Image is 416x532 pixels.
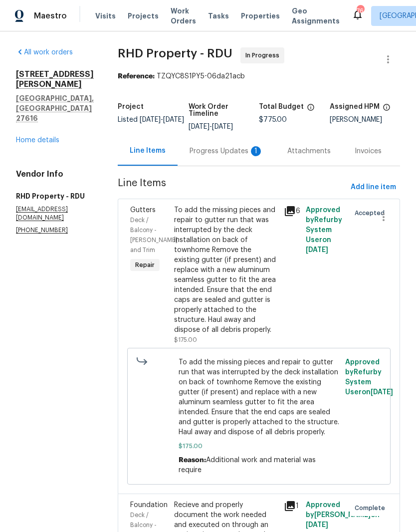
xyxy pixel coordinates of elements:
[307,103,315,116] span: The total cost of line items that have been proposed by Opendoor. This sum includes line items th...
[306,207,342,254] span: Approved by Refurby System User on
[284,205,300,217] div: 6
[16,49,73,56] a: All work orders
[174,337,197,343] span: $175.00
[351,181,396,194] span: Add line item
[118,73,155,80] b: Reference:
[241,11,280,21] span: Properties
[16,137,59,144] a: Home details
[131,260,159,270] span: Repair
[371,389,393,396] span: [DATE]
[347,178,400,197] button: Add line item
[355,146,382,156] div: Invoices
[189,123,233,130] span: -
[383,103,391,116] span: The hpm assigned to this work order.
[259,103,304,110] h5: Total Budget
[130,502,168,509] span: Foundation
[330,103,380,110] h5: Assigned HPM
[330,116,401,123] div: [PERSON_NAME]
[95,11,116,21] span: Visits
[118,47,232,59] span: RHD Property - RDU
[306,522,328,529] span: [DATE]
[16,169,94,179] h4: Vendor Info
[179,457,206,464] span: Reason:
[345,359,393,396] span: Approved by Refurby System User on
[118,116,184,123] span: Listed
[259,116,287,123] span: $775.00
[118,103,144,110] h5: Project
[292,6,340,26] span: Geo Assignments
[16,191,94,201] h5: RHD Property - RDU
[130,146,166,156] div: Line Items
[357,6,364,16] div: 76
[163,116,184,123] span: [DATE]
[130,217,178,253] span: Deck / Balcony - [PERSON_NAME] and Trim
[287,146,331,156] div: Attachments
[140,116,161,123] span: [DATE]
[179,457,316,474] span: Additional work and material was require
[251,146,261,156] div: 1
[355,503,389,513] span: Complete
[179,441,340,451] span: $175.00
[118,178,347,197] span: Line Items
[284,500,300,512] div: 1
[245,50,283,60] span: In Progress
[118,71,400,81] div: TZQYC8S1PY5-06da21acb
[306,247,328,254] span: [DATE]
[34,11,67,21] span: Maestro
[189,103,259,117] h5: Work Order Timeline
[189,123,209,130] span: [DATE]
[355,208,389,218] span: Accepted
[174,205,278,335] div: To add the missing pieces and repair to gutter run that was interrupted by the deck installation ...
[212,123,233,130] span: [DATE]
[130,207,156,214] span: Gutters
[208,12,229,19] span: Tasks
[179,357,340,437] span: To add the missing pieces and repair to gutter run that was interrupted by the deck installation ...
[140,116,184,123] span: -
[190,146,263,156] div: Progress Updates
[306,502,380,529] span: Approved by [PERSON_NAME] on
[171,6,196,26] span: Work Orders
[128,11,159,21] span: Projects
